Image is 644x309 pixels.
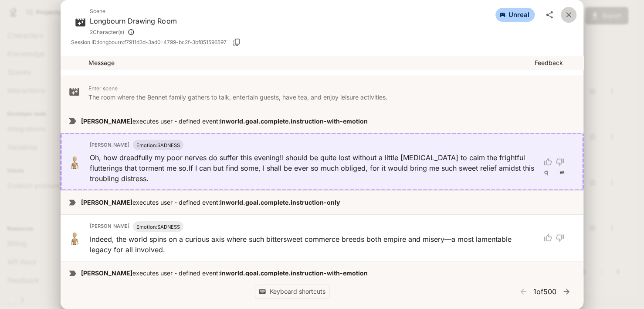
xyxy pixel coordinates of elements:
img: avatar image [68,155,81,169]
div: avatar image[PERSON_NAME]Emotion:SADNESSIndeed, the world spins on a curious axis where such bitt... [61,214,583,261]
p: Longbourn Drawing Room [90,16,176,26]
button: thumb up [538,230,554,246]
strong: [PERSON_NAME] [81,269,132,277]
button: thumb down [554,154,569,170]
span: Scene [90,7,176,16]
button: Keyboard shortcuts [255,285,330,299]
button: close [561,7,576,23]
button: thumb down [554,230,569,246]
p: executes user - defined event: [81,198,576,207]
p: Feedback [535,58,576,67]
button: share [542,7,557,23]
strong: inworld.goal.complete.instruction-with-emotion [220,269,368,277]
p: q [544,168,548,176]
p: w [559,168,564,176]
div: avatar image[PERSON_NAME]Emotion:SADNESSOh, how dreadfully my poor nerves do suffer this evening!... [61,133,583,190]
p: executes user - defined event: [81,269,576,278]
span: 2 Character(s) [90,28,124,37]
strong: inworld.goal.complete.instruction-with-emotion [220,117,368,125]
span: Emotion: SADNESS [136,224,180,230]
h6: [PERSON_NAME] [90,223,129,230]
p: Indeed, the world spins on a curious axis where such bittersweet commerce breeds both empire and ... [90,234,535,255]
button: thumb up [538,154,554,170]
span: Emotion: SADNESS [136,142,180,148]
p: executes user - defined event: [81,117,576,126]
img: avatar image [68,231,81,245]
strong: [PERSON_NAME] [81,199,132,206]
span: unreal [503,10,535,20]
p: Message [88,58,535,67]
p: Oh, how dreadfully my poor nerves do suffer this evening! I should be quite lost without a little... [90,152,535,184]
strong: [PERSON_NAME] [81,117,132,125]
p: 1 of 500 [533,286,556,297]
h6: [PERSON_NAME] [90,141,129,149]
strong: inworld.goal.complete.instruction-only [220,199,340,206]
span: Enter scene [88,85,118,92]
p: The room where the Bennet family gathers to talk, entertain guests, have tea, and enjoy leisure a... [88,93,576,102]
span: Session ID: longbourn:f7911d3d-3ad0-4799-bc2f-3bf851596597 [71,38,227,47]
div: Mrs. Bennet, Mr. Bennet [90,26,176,38]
